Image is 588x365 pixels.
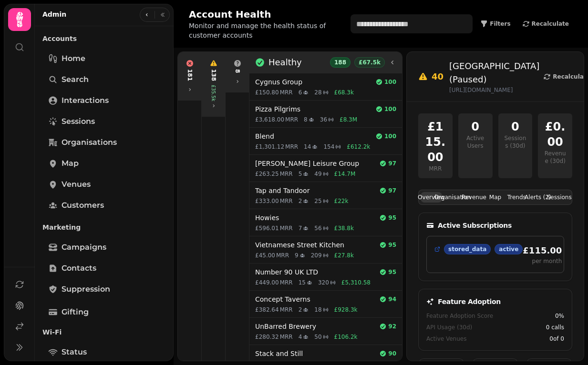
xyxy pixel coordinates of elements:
span: £612.2k [347,143,370,151]
div: 181 [186,69,194,81]
h2: Admin [42,10,66,19]
span: Search [62,74,89,85]
span: Gifting [62,306,89,318]
div: Vietnamese Street Kitchen95£45.00MRR9209£27.8k [249,236,402,264]
span: Interactions [62,95,109,106]
span: 0 % [555,312,564,320]
p: Sessions (30d) [504,134,527,150]
span: MRR [285,116,298,123]
p: £0.00 [544,119,567,150]
span: MRR [280,89,293,96]
span: £3,618.00 [255,116,284,123]
p: Accounts [42,30,166,47]
button: Trends [506,192,527,203]
p: £115.00 [523,244,562,257]
a: Search [42,70,166,89]
span: Recalculate [532,21,569,27]
span: 209 [311,252,322,259]
span: 7 [299,224,302,232]
h3: [GEOGRAPHIC_DATA] (Paused) [449,60,539,86]
button: Map [485,192,506,203]
a: Map [42,154,166,173]
span: £928.3k [334,306,358,314]
button: Revenue [463,192,485,203]
button: Organisation [442,192,464,203]
span: 2 [299,306,302,314]
span: 97 [388,160,396,167]
span: MRR [280,333,293,341]
p: £115.00 [424,119,447,165]
h3: Healthy [268,56,302,69]
span: Map [62,158,79,169]
h4: Vietnamese Street Kitchen [255,240,376,250]
span: 95 [388,268,396,276]
span: MRR [280,306,293,314]
span: £150.80 [255,89,279,96]
span: 25 [314,197,321,205]
span: £106.2k [334,333,358,341]
a: Home [42,49,166,68]
span: MRR [285,143,298,151]
span: Organisations [62,137,117,148]
p: Revenue (30d) [544,150,567,165]
span: 9 [295,252,299,259]
span: MRR [276,252,289,259]
span: 320 [318,279,329,286]
div: Howies95£596.01MRR756£38.8k [249,209,402,236]
button: Sessions [548,192,570,203]
span: £333.00 [255,197,279,205]
p: 0 [504,119,527,134]
span: 90 [388,350,396,357]
span: £382.64 [255,306,279,314]
h2: Account Health [189,8,343,21]
span: Venues [62,179,91,190]
div: £67.5k [354,57,385,68]
span: 18 [314,306,321,314]
div: Active Subscriptions [426,221,564,230]
span: Status [62,346,87,358]
span: MRR [280,224,293,232]
a: Organisations [42,133,166,152]
div: Pizza Pilgrims100£3,618.00MRR836£8.3M [249,101,402,128]
span: £14.7M [334,170,356,178]
p: Monitor and manage the health status of customer accounts [189,21,343,40]
span: 94 [388,295,396,303]
span: Sessions [62,116,95,127]
span: 95 [388,214,396,222]
p: per month [523,257,562,265]
button: Filters [476,18,514,30]
button: Recalculate [518,18,573,30]
a: Campaigns [42,238,166,257]
span: 95 [388,241,396,249]
a: Suppression [42,280,166,299]
p: MRR [424,165,447,172]
span: Feature Adoption Score [426,312,493,320]
p: [URL][DOMAIN_NAME] [449,86,539,94]
span: 100 [384,132,396,140]
a: Gifting [42,303,166,322]
div: Number 90 UK LTD95£449.00MRR15320£5,310.58 [249,264,402,291]
span: Contacts [62,263,96,274]
span: £68.3k [334,89,354,96]
span: £596.01 [255,224,279,232]
div: [PERSON_NAME] Leisure Group97£263.25MRR549£14.7M [249,155,402,182]
a: Contacts [42,259,166,278]
span: £45.00 [255,252,275,259]
h4: Tap and Tandoor [255,186,376,195]
div: active [495,244,523,254]
span: Customers [62,200,104,211]
div: 188 [330,57,351,68]
h4: Pizza Pilgrims [255,104,372,114]
div: Concept Taverns94£382.64MRR218£928.3k [249,291,402,318]
span: Suppression [62,284,110,295]
h4: Number 90 UK LTD [255,267,376,277]
span: 6 [299,89,302,96]
span: 15 [299,279,306,286]
a: Sessions [42,112,166,131]
span: MRR [280,170,293,178]
div: 138 [210,69,217,81]
span: 97 [388,187,396,194]
span: £263.25 [255,170,279,178]
span: 0 calls [546,324,564,331]
a: Status [42,343,166,362]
